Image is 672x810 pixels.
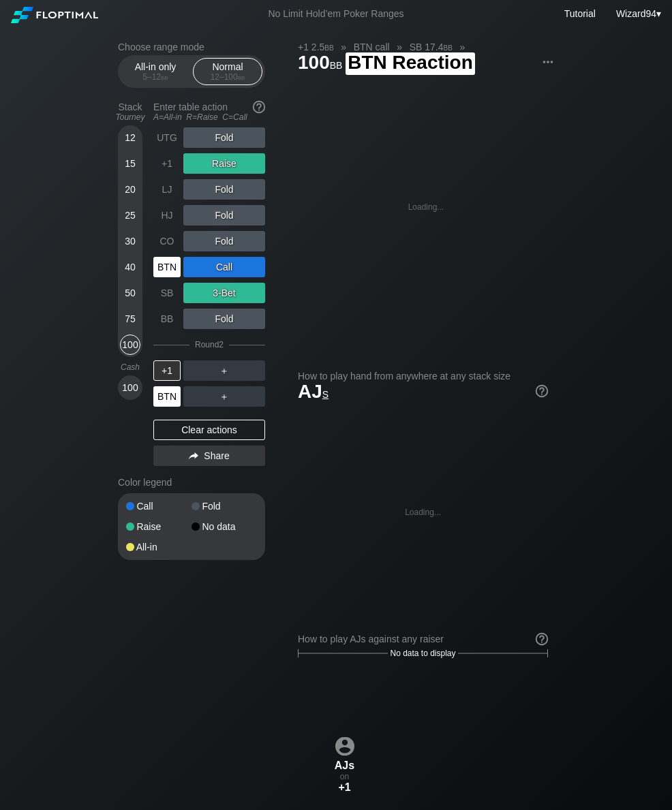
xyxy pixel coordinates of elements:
div: All-in only [124,59,187,84]
div: 3-Bet [183,283,265,303]
div: Call [126,501,192,511]
div: Share [153,446,265,466]
div: No data [192,522,257,531]
div: 75 [120,309,140,329]
img: Floptimal logo [11,7,98,23]
div: BB [153,309,181,329]
div: ＋ [183,386,265,407]
span: » [390,42,410,52]
img: help.32db89a4.svg [251,99,266,114]
div: SB [153,283,181,303]
div: HJ [153,205,181,225]
div: CO [153,231,181,251]
span: bb [324,42,333,52]
div: Fold [183,309,265,329]
img: icon-avatar.b40e07d9.svg [335,736,354,756]
div: Fold [183,231,265,251]
span: BTN Reaction [346,52,475,75]
div: 12 [120,127,140,148]
div: BTN [153,257,181,277]
div: Stack [112,96,148,127]
span: Wizard94 [616,8,656,19]
span: s [322,386,329,401]
div: Color legend [118,471,265,493]
div: Clear actions [153,420,265,440]
div: All-in [126,542,192,552]
div: Raise [126,522,192,531]
div: 15 [120,153,140,174]
div: AJs [329,759,360,771]
div: Fold [183,127,265,148]
div: Fold [183,205,265,225]
span: No data to display [390,649,455,658]
h2: How to play hand from anywhere at any stack size [298,371,548,381]
span: +1 2.5 [296,41,336,53]
div: Raise [183,153,265,174]
div: UTG [153,127,181,148]
div: 50 [120,283,140,303]
div: +1 [329,781,360,793]
div: Loading... [408,202,444,212]
div: Loading... [405,508,441,517]
div: Enter table action [153,96,265,127]
div: Cash [112,362,148,372]
span: bb [330,57,343,72]
div: ▾ [613,6,663,21]
span: AJ [298,381,329,402]
div: 25 [120,205,140,225]
div: How to play AJs against any raiser [298,634,548,644]
span: » [453,42,472,52]
div: Round 2 [195,340,224,349]
div: +1 [153,360,181,381]
div: +1 [153,153,181,174]
span: bb [238,72,245,82]
div: 40 [120,257,140,277]
div: Call [183,257,265,277]
div: 20 [120,179,140,200]
div: 5 – 12 [127,72,184,82]
div: Tourney [112,112,148,122]
span: » [334,42,354,52]
a: Tutorial [564,8,596,19]
div: A=All-in R=Raise C=Call [153,112,265,122]
div: BTN [153,386,181,407]
img: help.32db89a4.svg [534,632,549,647]
div: on [329,736,360,793]
div: No Limit Hold’em Poker Ranges [247,8,424,22]
div: Normal [196,59,259,84]
span: 100 [296,52,344,75]
div: 12 – 100 [199,72,256,82]
span: bb [444,42,453,52]
img: share.864f2f62.svg [189,452,198,460]
div: ＋ [183,360,265,381]
span: bb [161,72,168,82]
img: ellipsis.fd386fe8.svg [540,54,555,69]
div: Fold [183,179,265,200]
div: LJ [153,179,181,200]
span: SB 17.4 [408,41,455,53]
span: BTN call [352,41,392,53]
h2: Choose range mode [118,42,265,52]
div: 100 [120,334,140,355]
div: 100 [120,377,140,398]
div: Fold [192,501,257,511]
img: help.32db89a4.svg [534,384,549,399]
div: 30 [120,231,140,251]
